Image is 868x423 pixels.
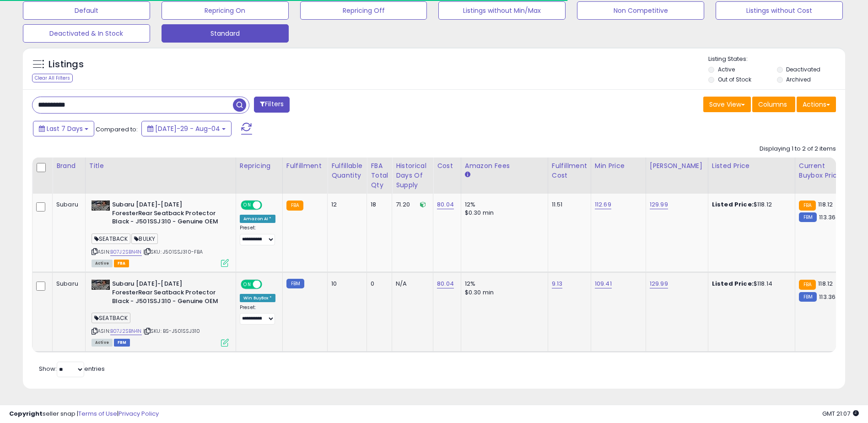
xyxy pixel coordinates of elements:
p: Listing States: [708,55,845,64]
div: Cost [437,161,457,171]
span: 118.12 [818,279,833,288]
span: ON [242,281,253,288]
span: 2025-08-12 21:07 GMT [822,409,859,418]
button: Last 7 Days [33,121,94,136]
div: Fulfillment Cost [552,161,587,180]
span: 113.36 [819,213,836,222]
span: SEATBACK [92,233,130,244]
img: 41tSYf4bTIL._SL40_.jpg [92,280,110,290]
div: 10 [331,280,360,288]
div: ASIN: [92,201,229,266]
div: Preset: [240,225,275,245]
div: Win BuyBox * [240,294,275,302]
b: Subaru [DATE]-[DATE] ForesterRear Seatback Protector Black - J501SSJ310 - Genuine OEM [112,280,223,308]
span: BULKY [131,233,158,244]
button: [DATE]-29 - Aug-04 [141,121,232,136]
span: 118.12 [818,200,833,209]
button: Standard [162,24,289,43]
span: [DATE]-29 - Aug-04 [155,124,220,133]
div: 11.51 [552,201,584,209]
button: Deactivated & In Stock [23,24,150,43]
a: 80.04 [437,279,454,288]
div: 71.20 [396,201,426,209]
div: [PERSON_NAME] [650,161,704,171]
small: FBA [799,280,816,290]
span: | SKU: J501SSJ310-FBA [143,248,203,255]
a: 129.99 [650,200,668,209]
span: OFF [261,281,275,288]
div: Preset: [240,304,275,325]
div: Historical Days Of Supply [396,161,429,190]
div: Displaying 1 to 2 of 2 items [760,145,836,153]
img: 41tSYf4bTIL._SL40_.jpg [92,201,110,211]
div: ASIN: [92,280,229,345]
span: ON [242,201,253,209]
span: SEATBACK [92,313,130,323]
label: Out of Stock [718,76,751,83]
a: B07J2SBN4N [110,327,142,335]
span: FBA [114,260,129,267]
span: All listings currently available for purchase on Amazon [92,260,113,267]
div: seller snap | | [9,410,159,418]
button: Repricing On [162,1,289,20]
div: Fulfillment [286,161,323,171]
div: Title [89,161,232,171]
div: Repricing [240,161,279,171]
a: 9.13 [552,279,563,288]
span: Columns [758,100,787,109]
div: Subaru [56,201,78,209]
span: OFF [261,201,275,209]
div: 0 [371,280,385,288]
div: Amazon AI * [240,215,275,223]
div: $0.30 min [465,288,541,297]
span: FBM [114,339,130,347]
span: 113.36 [819,293,836,301]
button: Listings without Cost [716,1,843,20]
a: Privacy Policy [119,409,159,418]
span: Compared to: [96,125,138,134]
div: 12 [331,201,360,209]
span: Last 7 Days [47,124,83,133]
div: $0.30 min [465,209,541,217]
label: Deactivated [786,65,820,73]
button: Actions [797,97,836,112]
small: FBA [799,201,816,211]
div: Amazon Fees [465,161,544,171]
h5: Listings [49,58,84,71]
button: Repricing Off [300,1,427,20]
a: 80.04 [437,200,454,209]
div: Clear All Filters [32,74,73,82]
a: 112.69 [595,200,611,209]
div: Listed Price [712,161,791,171]
button: Non Competitive [577,1,704,20]
div: Min Price [595,161,642,171]
button: Columns [752,97,795,112]
div: 18 [371,201,385,209]
button: Default [23,1,150,20]
small: Amazon Fees. [465,171,470,179]
a: 109.41 [595,279,612,288]
label: Active [718,65,735,73]
small: FBM [286,279,304,288]
small: FBM [799,292,817,302]
a: Terms of Use [78,409,117,418]
button: Listings without Min/Max [438,1,566,20]
span: All listings currently available for purchase on Amazon [92,339,113,347]
b: Listed Price: [712,279,754,288]
div: Subaru [56,280,78,288]
div: Current Buybox Price [799,161,846,180]
div: 12% [465,201,541,209]
b: Listed Price: [712,200,754,209]
button: Filters [254,97,290,113]
span: | SKU: BS-J501SSJ310 [143,327,200,335]
strong: Copyright [9,409,43,418]
div: Fulfillable Quantity [331,161,363,180]
div: N/A [396,280,426,288]
div: 12% [465,280,541,288]
span: Show: entries [39,364,105,373]
small: FBM [799,212,817,222]
a: 129.99 [650,279,668,288]
div: Brand [56,161,81,171]
div: $118.12 [712,201,788,209]
a: B07J2SBN4N [110,248,142,256]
